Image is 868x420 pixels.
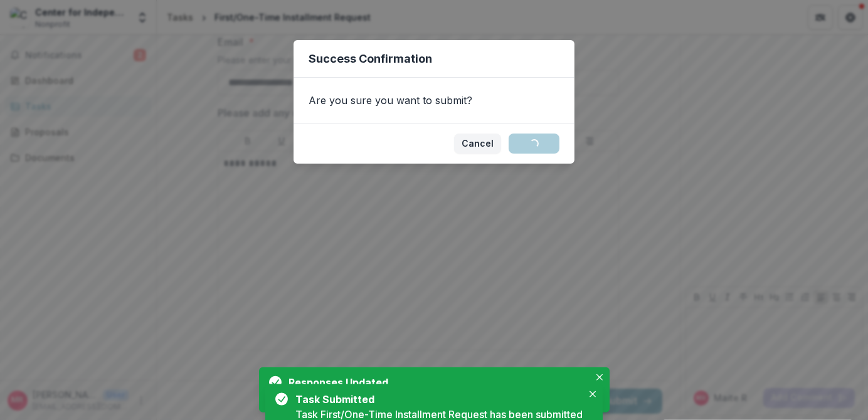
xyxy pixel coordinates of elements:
header: Success Confirmation [294,40,574,78]
button: Close [585,387,600,402]
button: Close [592,370,607,385]
button: Cancel [454,134,501,154]
div: Task Submitted [295,392,578,407]
div: Responses Updated [289,375,585,390]
div: Are you sure you want to submit? [294,78,574,123]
